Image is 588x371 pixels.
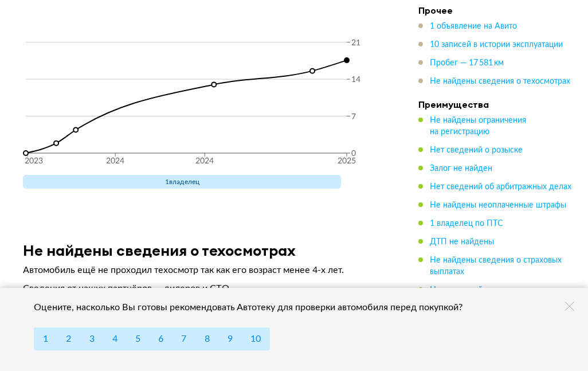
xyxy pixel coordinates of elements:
span: Не найдены сведения о техосмотрах [430,77,570,85]
h4: Преимущества [418,99,579,110]
span: Нет сведений о продаже на аукционах аварийных автомобилей [430,286,577,306]
button: 10 [241,327,270,350]
span: 10 записей в истории эксплуатации [430,41,563,49]
span: 8 [205,334,210,343]
span: 9 [228,334,233,343]
span: Залог не найден [430,165,492,173]
button: 5 [126,327,150,350]
tspan: 0 [351,150,356,158]
tspan: 21 [351,39,360,47]
span: 1 [43,334,48,343]
span: 3 [89,334,95,343]
tspan: 2024 [195,157,214,165]
button: 7 [172,327,195,350]
span: Не найдены неоплаченные штрафы [430,201,566,209]
button: 1 [34,327,57,350]
button: 3 [80,327,103,350]
span: ДТП не найдены [430,238,494,246]
span: Не найдены сведения о страховых выплатах [430,256,562,276]
span: 6 [158,334,163,343]
span: 1 объявление на Авито [430,22,517,30]
button: 9 [218,327,242,350]
span: 4 [112,334,117,343]
button: 8 [195,327,218,350]
div: Оцените, насколько Вы готовы рекомендовать Автотеку для проверки автомобиля перед покупкой? [34,302,478,313]
tspan: 14 [351,76,360,84]
span: Пробег — 17 581 км [430,59,504,67]
span: 2 [66,334,71,343]
tspan: 7 [351,113,356,121]
tspan: 2023 [25,157,43,165]
h3: Не найдены сведения о техосмотрах [23,241,296,259]
span: 7 [181,334,186,343]
span: 1 владелец по ПТС [430,220,503,228]
button: 2 [57,327,80,350]
p: Сведения от наших партнёров — дилеров и СТО. [23,283,384,294]
tspan: 2024 [106,157,124,165]
span: Нет сведений о розыске [430,146,523,154]
span: 5 [135,334,140,343]
button: 6 [149,327,173,350]
p: Автомобиль ещё не проходил техосмотр так как его возраст менее 4-х лет. [23,264,384,276]
span: 10 [250,334,261,343]
button: 4 [103,327,127,350]
span: Не найдены ограничения на регистрацию [430,116,526,136]
span: Нет сведений об арбитражных делах [430,183,571,191]
tspan: 2025 [338,157,356,165]
h4: Прочее [418,5,579,16]
span: 1 владелец [165,178,199,185]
